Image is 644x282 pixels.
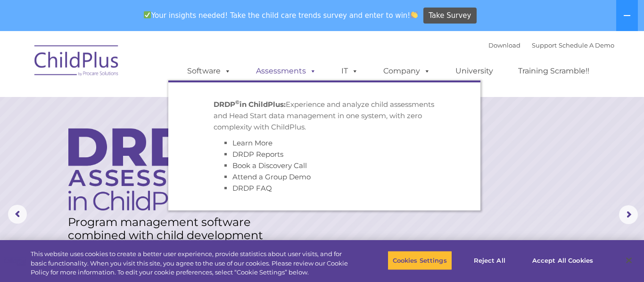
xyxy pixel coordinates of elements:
button: Close [619,250,639,271]
a: IT [332,62,368,81]
a: Assessments [247,62,326,81]
img: DRDP Assessment in ChildPlus [68,128,237,210]
img: 👏 [411,11,418,18]
a: Software [178,62,240,81]
span: Your insights needed! Take the child care trends survey and enter to win! [140,6,422,24]
button: Cookies Settings [388,250,452,270]
a: Training Scramble!! [509,62,599,81]
button: Accept All Cookies [527,250,598,270]
span: Last name [131,62,160,69]
a: Book a Discovery Call [232,161,307,170]
rs-layer: Program management software combined with child development assessments in ONE POWERFUL system! T... [68,216,274,268]
strong: DRDP in ChildPlus: [214,100,286,109]
a: University [446,62,503,81]
a: DRDP FAQ [232,184,272,193]
span: Take Survey [429,8,471,24]
sup: © [235,99,239,105]
div: This website uses cookies to create a better user experience, provide statistics about user visit... [31,250,354,277]
a: Learn More [232,138,272,147]
button: Reject All [460,250,519,270]
span: Phone number [131,101,171,108]
a: Company [374,62,440,81]
a: Download [488,41,520,49]
p: Experience and analyze child assessments and Head Start data management in one system, with zero ... [214,99,435,133]
a: Support [532,41,557,49]
a: Schedule A Demo [559,41,614,49]
img: ✅ [144,11,151,18]
a: Take Survey [423,8,477,24]
a: Attend a Group Demo [232,172,311,181]
font: | [488,41,614,49]
a: DRDP Reports [232,150,283,159]
img: ChildPlus by Procare Solutions [30,39,124,86]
